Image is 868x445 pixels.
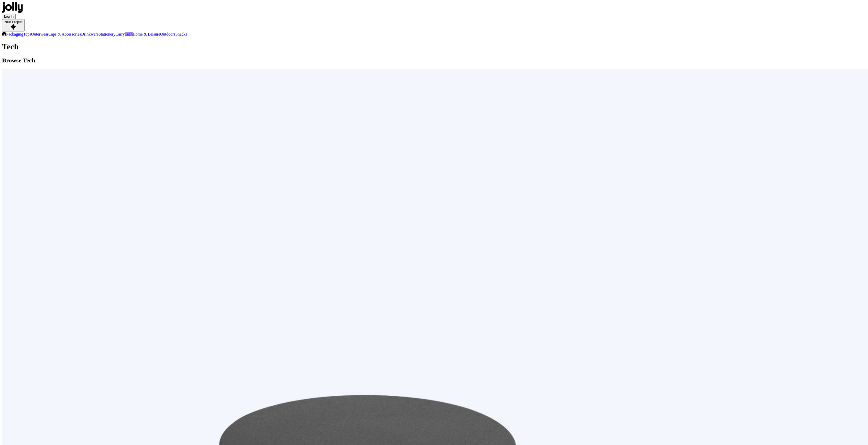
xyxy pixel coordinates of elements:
[23,32,31,36] a: Tops
[2,42,866,51] h1: Tech
[4,20,23,24] span: Your Project
[48,32,81,36] a: Caps & Accessories
[6,32,23,36] a: Packaging
[81,32,98,36] a: Drinkware
[31,32,49,36] a: Outerwear
[133,32,160,36] a: Home & Leisure
[125,32,133,36] a: Tech
[2,57,866,64] h2: Browse Tech
[115,32,125,36] a: Carry
[98,32,115,36] a: Stationery
[160,32,175,36] a: Outdoors
[2,14,16,19] button: Log In
[175,32,187,36] a: Snacks
[2,19,25,31] button: Your Project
